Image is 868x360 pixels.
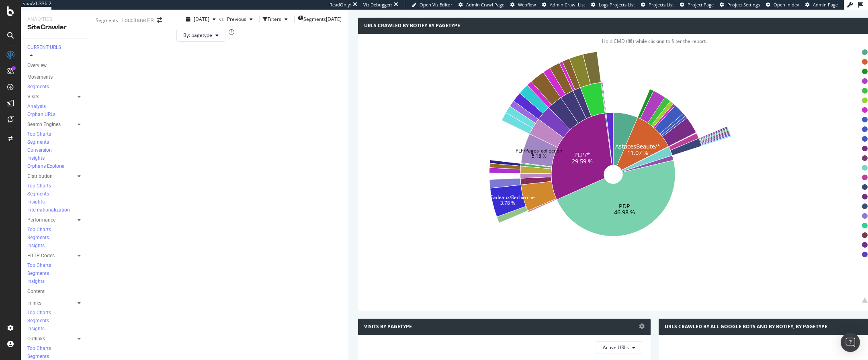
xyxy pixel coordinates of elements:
div: SiteCrawler [27,23,82,32]
button: Active URLs [596,341,642,354]
span: Project Settings [727,2,760,8]
text: AstucesBeaute/* [615,142,660,150]
div: Insights [27,278,45,285]
a: Open Viz Editor [411,2,452,8]
div: Top Charts [27,262,51,269]
div: Segments [27,83,49,90]
a: Insights [27,278,83,286]
div: Insights [27,325,45,332]
i: Options [639,323,645,329]
div: Top Charts [27,345,51,352]
div: Overview [27,61,47,70]
a: Project Page [680,2,714,8]
a: Content [27,287,83,296]
text: 11.07 % [627,149,648,157]
a: Inlinks [27,299,75,307]
div: Content [27,287,45,296]
div: Segments [27,191,49,197]
button: Filters [263,13,291,26]
a: Projects List [641,2,674,8]
a: Segments [27,83,83,91]
div: ReadOnly: [330,2,351,8]
div: Filters [268,16,281,22]
span: Logs Projects List [599,2,635,8]
a: Segments [27,234,83,242]
span: Open Viz Editor [420,2,452,8]
div: Viz Debugger: [363,2,392,8]
div: Outlinks [27,335,45,343]
a: Top Charts [27,262,83,270]
a: Insights [27,198,83,206]
span: Previous [224,16,246,22]
div: CURRENT URLS [27,44,61,51]
div: Internationalization [27,207,70,214]
a: Segments [27,138,83,146]
a: Orphan URLs [27,111,83,119]
div: Insights [27,242,45,249]
div: Top Charts [27,226,51,233]
div: Loccitane FR [121,16,154,24]
a: Logs Projects List [591,2,635,8]
a: Internationalization [27,206,83,214]
div: Distribution [27,172,53,181]
a: Overview [27,61,83,70]
div: Segments [27,139,49,146]
div: Analysis [27,103,46,110]
div: Top Charts [27,309,51,316]
div: Orphan URLs [27,111,55,118]
a: Visits [27,93,75,101]
span: By: pagetype [183,32,212,39]
span: Hold CMD (⌘) while clicking to filter the report. [602,38,707,45]
text: PLP/* [574,151,590,159]
h4: URLs Crawled by All Google Bots and by Botify, by pagetype [665,323,827,331]
a: Insights [27,325,83,333]
span: Admin Crawl List [550,2,585,8]
text: PLP/Cadeaux/Recherche [480,194,535,201]
text: 46.98 % [614,209,635,216]
div: Open Intercom Messenger [841,333,860,352]
div: Segments [27,234,49,241]
span: Admin Crawl Page [466,2,504,8]
a: Performance [27,216,75,224]
a: Outlinks [27,335,75,343]
a: Top Charts [27,226,83,234]
a: Analysis [27,103,83,111]
span: 2025 Aug. 9th [194,16,209,22]
span: Open in dev [774,2,799,8]
a: Top Charts [27,345,83,353]
a: Conversion [27,146,83,155]
button: Segments[DATE] [298,13,342,26]
h4: Visits by pagetype [364,323,412,331]
a: Top Charts [27,309,83,317]
div: Segments [96,17,118,24]
div: Inlinks [27,299,41,307]
div: arrow-right-arrow-left [157,17,162,23]
span: Segments [303,16,326,22]
a: Admin Crawl Page [459,2,504,8]
span: Projects List [649,2,674,8]
a: Admin Page [805,2,838,8]
div: Visits [27,93,39,101]
button: By: pagetype [176,29,225,42]
a: Insights [27,155,83,163]
a: Segments [27,270,83,278]
text: 5.18 % [532,153,547,159]
a: Project Settings [720,2,760,8]
text: PDP [619,202,630,210]
div: HTTP Codes [27,252,55,260]
span: Active URLs [603,344,629,351]
a: Top Charts [27,182,83,190]
div: [DATE] [326,16,342,22]
span: vs [219,16,224,22]
a: Segments [27,190,83,198]
a: Movements [27,73,83,81]
div: Insights [27,199,45,205]
button: Previous [224,13,256,26]
text: PLP/Pages_collection [516,147,562,154]
span: Admin Page [813,2,838,8]
div: Conversion [27,147,52,154]
div: Segments [27,317,49,324]
a: CURRENT URLS [27,44,83,52]
a: Insights [27,242,83,250]
span: Webflow [518,2,536,8]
